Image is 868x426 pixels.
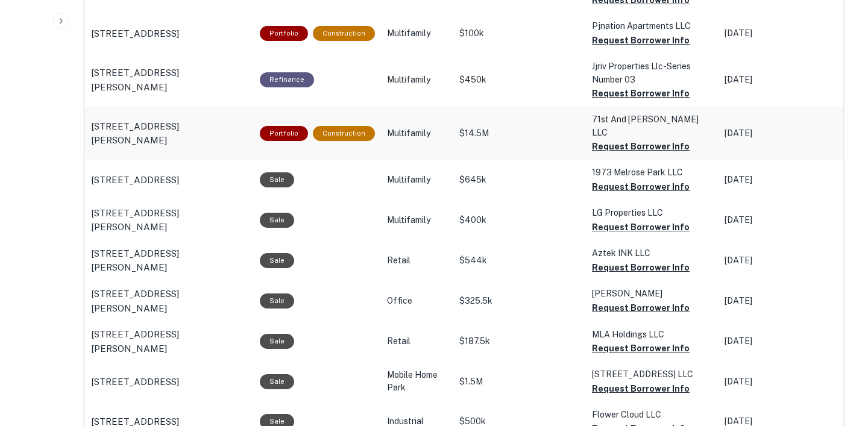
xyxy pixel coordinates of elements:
p: Flower Cloud LLC [592,408,712,421]
p: Multifamily [387,174,447,186]
p: Pjnation Apartments LLC [592,19,712,33]
p: Multifamily [387,74,447,86]
p: [DATE] [725,375,833,388]
p: $450k [459,74,580,86]
a: [STREET_ADDRESS][PERSON_NAME] [91,327,248,356]
a: [STREET_ADDRESS][PERSON_NAME] [91,206,248,234]
p: [STREET_ADDRESS] [91,27,179,41]
p: Office [387,295,447,307]
a: [STREET_ADDRESS][PERSON_NAME] [91,246,248,275]
p: [DATE] [725,27,833,40]
button: Request Borrower Info [592,139,690,154]
p: [DATE] [725,254,833,267]
a: [STREET_ADDRESS] [91,173,248,187]
p: 71st And [PERSON_NAME] LLC [592,113,712,139]
p: $1.5M [459,375,580,388]
button: Request Borrower Info [592,341,690,356]
p: [DATE] [725,295,833,307]
p: $100k [459,27,580,40]
p: Jjriv Properties Llc-series Number 03 [592,60,712,86]
p: [PERSON_NAME] [592,287,712,300]
a: [STREET_ADDRESS] [91,375,248,389]
p: Aztek INK LLC [592,246,712,260]
p: [DATE] [725,335,833,348]
p: Multifamily [387,127,447,140]
button: Request Borrower Info [592,33,690,48]
p: $645k [459,174,580,186]
p: [DATE] [725,174,833,186]
p: Retail [387,254,447,267]
button: Request Borrower Info [592,86,690,101]
p: $187.5k [459,335,580,348]
p: Retail [387,335,447,348]
p: $14.5M [459,127,580,140]
p: [STREET_ADDRESS] [91,173,179,187]
button: Request Borrower Info [592,180,690,194]
a: [STREET_ADDRESS][PERSON_NAME] [91,66,248,94]
div: This loan purpose was for construction [313,26,375,41]
div: Sale [260,213,294,228]
div: Sale [260,374,294,389]
div: Sale [260,253,294,268]
button: Request Borrower Info [592,381,690,396]
button: Request Borrower Info [592,260,690,275]
a: [STREET_ADDRESS] [91,27,248,41]
p: [STREET_ADDRESS] [91,375,179,389]
p: [STREET_ADDRESS] LLC [592,368,712,381]
div: Sale [260,293,294,309]
a: [STREET_ADDRESS][PERSON_NAME] [91,119,248,148]
p: [DATE] [725,127,833,140]
p: [DATE] [725,214,833,227]
p: $325.5k [459,295,580,307]
div: This is a portfolio loan with 2 properties [260,26,308,41]
p: Multifamily [387,27,447,40]
div: This is a portfolio loan with 5 properties [260,126,308,141]
p: $400k [459,214,580,227]
div: This loan purpose was for refinancing [260,72,314,87]
p: LG Properties LLC [592,206,712,219]
div: Sale [260,172,294,187]
p: [DATE] [725,74,833,86]
button: Request Borrower Info [592,301,690,315]
p: MLA Holdings LLC [592,328,712,341]
p: Mobile Home Park [387,369,447,394]
p: $544k [459,254,580,267]
div: Sale [260,334,294,349]
iframe: Chat Widget [808,330,868,387]
a: [STREET_ADDRESS][PERSON_NAME] [91,287,248,315]
p: 1973 Melrose Park LLC [592,166,712,179]
button: Request Borrower Info [592,220,690,234]
div: This loan purpose was for construction [313,126,375,141]
p: Multifamily [387,214,447,227]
